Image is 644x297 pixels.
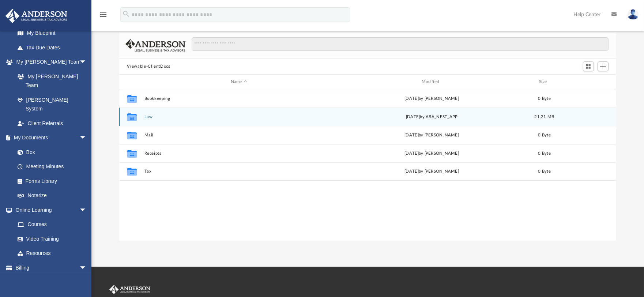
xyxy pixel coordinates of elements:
div: by [PERSON_NAME] [337,168,526,175]
a: Box [10,145,90,159]
div: [DATE] by [PERSON_NAME] [337,95,526,102]
button: Tax [144,169,334,174]
i: search [122,10,130,18]
a: menu [99,14,108,19]
a: Client Referrals [10,116,94,131]
a: Forms Library [10,174,90,188]
input: Search files and folders [192,37,608,51]
a: Resources [10,246,94,261]
button: Bookkeeping [144,96,334,101]
div: [DATE] by [PERSON_NAME] [337,150,526,157]
button: Switch to Grid View [583,61,594,72]
span: 0 Byte [538,151,551,155]
div: [DATE] by [PERSON_NAME] [337,132,526,139]
div: Name [144,79,334,85]
a: My [PERSON_NAME] Team [10,69,90,93]
div: grid [119,89,617,241]
a: [PERSON_NAME] System [10,93,94,116]
img: Anderson Advisors Platinum Portal [3,9,69,23]
a: My Blueprint [10,26,94,41]
span: 0 Byte [538,97,551,101]
div: id [122,79,140,85]
a: Notarize [10,188,94,203]
a: My Documentsarrow_drop_down [5,131,94,145]
span: arrow_drop_down [79,203,94,218]
button: Mail [144,133,334,138]
div: Size [530,79,559,85]
a: Video Training [10,232,90,246]
a: Online Learningarrow_drop_down [5,203,94,217]
div: id [562,79,613,85]
span: 0 Byte [538,169,551,173]
a: Meeting Minutes [10,159,94,174]
div: by ABA_NEST_APP [337,114,526,120]
a: Billingarrow_drop_down [5,260,98,275]
span: 21.21 MB [534,115,554,119]
span: [DATE] [406,115,420,119]
div: Modified [337,79,527,85]
button: Viewable-ClientDocs [127,63,170,70]
button: Receipts [144,151,334,156]
a: Courses [10,217,94,232]
span: [DATE] [404,169,419,173]
img: Anderson Advisors Platinum Portal [108,285,152,294]
a: My [PERSON_NAME] Teamarrow_drop_down [5,55,94,69]
button: Add [598,61,609,72]
span: arrow_drop_down [79,260,94,275]
span: 0 Byte [538,133,551,137]
span: arrow_drop_down [79,55,94,70]
span: arrow_drop_down [79,131,94,146]
button: Law [144,114,334,119]
a: Tax Due Dates [10,40,98,55]
i: menu [99,10,108,19]
img: User Pic [628,9,639,20]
